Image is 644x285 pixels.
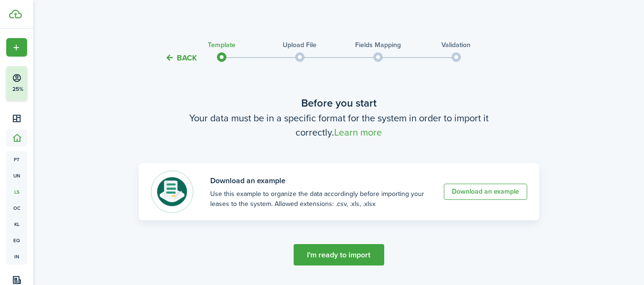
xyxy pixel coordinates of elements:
[210,175,427,187] banner-title: Download an example
[355,40,401,50] stepper-dot-title: Fields mapping
[6,184,27,200] a: ls
[6,200,27,216] a: oc
[441,40,470,50] stepper-dot-title: Validation
[151,170,194,213] img: File template
[208,40,235,50] stepper-dot-title: Template
[139,95,539,111] wizard-step-header-title: Before you start
[139,111,539,139] wizard-step-header-description: Your data must be in a specific format for the system in order to import it correctly.
[6,66,85,100] button: 25%
[6,38,27,57] button: Open menu
[283,40,317,50] stepper-dot-title: Upload file
[444,184,527,200] a: Download an example
[9,10,22,19] img: TenantCloud
[334,127,382,138] a: Learn more
[6,232,27,248] a: eq
[294,244,384,265] button: I'm ready to import
[6,216,27,232] a: kl
[6,151,27,167] a: pt
[210,189,427,209] import-template-banner-description: Use this example to organize the data accordingly before importing your leases to the system. All...
[12,85,24,93] p: 25%
[6,167,27,184] a: un
[6,248,27,265] a: in
[165,53,197,63] button: Back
